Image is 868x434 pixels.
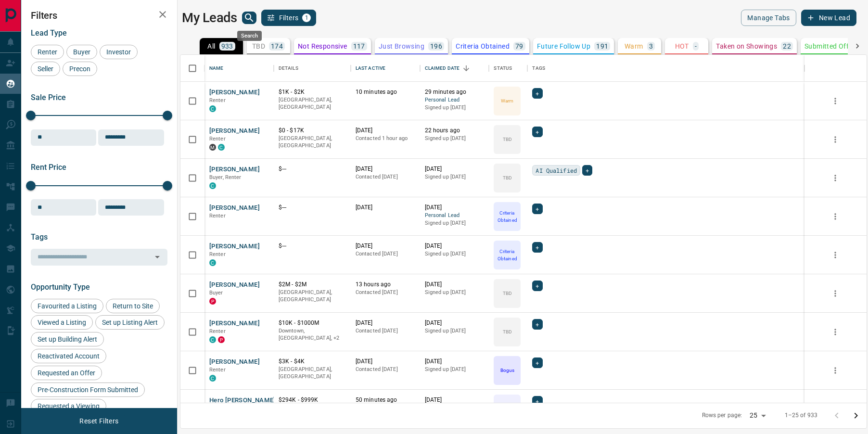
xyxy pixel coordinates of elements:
[356,289,415,296] p: Contacted [DATE]
[34,335,101,343] span: Set up Building Alert
[537,43,590,50] p: Future Follow Up
[209,182,216,189] div: condos.ca
[536,89,539,98] span: +
[31,315,93,330] div: Viewed a Listing
[242,12,256,24] button: search button
[425,242,485,250] p: [DATE]
[532,357,542,368] div: +
[31,383,145,397] div: Pre-Construction Form Submitted
[828,209,842,224] button: more
[34,319,89,326] span: Viewed a Listing
[532,88,542,99] div: +
[746,408,769,422] div: 25
[279,366,346,381] p: [GEOGRAPHIC_DATA], [GEOGRAPHIC_DATA]
[356,281,415,289] p: 13 hours ago
[425,88,485,96] p: 29 minutes ago
[503,290,512,297] p: TBD
[489,55,527,82] div: Status
[279,289,346,304] p: [GEOGRAPHIC_DATA], [GEOGRAPHIC_DATA]
[34,369,99,377] span: Requested an Offer
[207,43,215,50] p: All
[356,88,415,96] p: 10 minutes ago
[695,43,697,50] p: -
[785,411,817,420] p: 1–25 of 933
[274,55,351,82] div: Details
[500,367,514,374] p: Bogus
[532,204,542,214] div: +
[532,396,542,407] div: +
[209,174,242,180] span: Buyer, Renter
[495,248,520,262] p: Criteria Obtained
[460,62,473,75] button: Sort
[356,366,415,373] p: Contacted [DATE]
[828,171,842,185] button: more
[209,97,226,103] span: Renter
[218,336,225,343] div: property.ca
[425,281,485,289] p: [DATE]
[261,10,317,26] button: Filters1
[356,165,415,173] p: [DATE]
[209,281,260,290] button: [PERSON_NAME]
[503,174,512,181] p: TBD
[279,242,346,250] p: $---
[716,43,777,50] p: Taken on Showings
[356,204,415,212] p: [DATE]
[209,55,224,82] div: Name
[73,413,125,429] button: Reset Filters
[252,43,265,50] p: TBD
[503,136,512,143] p: TBD
[425,135,485,142] p: Signed up [DATE]
[356,357,415,366] p: [DATE]
[425,327,485,335] p: Signed up [DATE]
[31,282,90,292] span: Opportunity Type
[279,319,346,327] p: $10K - $1000M
[95,315,165,330] div: Set up Listing Alert
[279,55,298,82] div: Details
[846,406,866,425] button: Go to next page
[31,10,167,21] h2: Filters
[456,43,510,50] p: Criteria Obtained
[379,43,424,50] p: Just Browsing
[425,165,485,173] p: [DATE]
[828,402,842,416] button: more
[353,43,365,50] p: 117
[34,402,103,410] span: Requested a Viewing
[430,43,442,50] p: 196
[31,163,66,172] span: Rent Price
[31,232,48,242] span: Tags
[66,45,97,59] div: Buyer
[586,166,589,175] span: +
[271,43,283,50] p: 174
[209,259,216,266] div: condos.ca
[70,48,94,56] span: Buyer
[532,281,542,291] div: +
[31,299,103,313] div: Favourited a Listing
[31,28,67,38] span: Lead Type
[351,55,420,82] div: Last Active
[495,209,520,224] p: Criteria Obtained
[209,251,226,257] span: Renter
[625,43,643,50] p: Warm
[425,250,485,258] p: Signed up [DATE]
[209,136,226,142] span: Renter
[209,336,216,343] div: condos.ca
[828,94,842,108] button: more
[536,319,539,329] span: +
[209,367,226,373] span: Renter
[209,357,260,367] button: [PERSON_NAME]
[536,243,539,252] span: +
[106,299,160,313] div: Return to Site
[209,298,216,305] div: property.ca
[31,45,64,59] div: Renter
[356,127,415,135] p: [DATE]
[279,127,346,135] p: $0 - $17K
[425,104,485,112] p: Signed up [DATE]
[279,204,346,212] p: $---
[209,396,276,405] button: Hero [PERSON_NAME]
[494,55,512,82] div: Status
[527,55,804,82] div: Tags
[515,43,523,50] p: 79
[425,127,485,135] p: 22 hours ago
[828,132,842,147] button: more
[298,43,347,50] p: Not Responsive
